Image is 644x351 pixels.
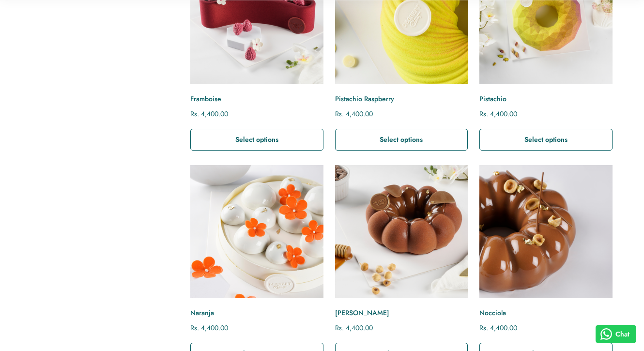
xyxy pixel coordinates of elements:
span: Select options [380,135,423,144]
a: Nocciola [479,165,613,298]
a: Pistachio Raspberry [335,94,468,104]
a: Pistachio [479,94,613,104]
button: Select options [190,129,323,151]
a: [PERSON_NAME] [335,308,468,318]
span: Rs. 4,400.00 [190,109,228,119]
a: Nocciola [479,308,613,318]
span: Select options [235,135,278,144]
button: Chat [596,325,637,343]
span: Rs. 4,400.00 [479,109,517,119]
span: Rs. 4,400.00 [479,323,517,333]
span: Rs. 4,400.00 [335,323,373,333]
button: Select options [335,129,468,151]
a: Naranja [190,165,323,298]
span: Rs. 4,400.00 [335,109,373,119]
span: Chat [615,329,629,339]
a: Framboise [190,94,323,104]
span: Rs. 4,400.00 [190,323,228,333]
span: Select options [524,135,567,144]
a: Nocciola Caramel [335,165,468,298]
button: Select options [479,129,613,151]
a: Naranja [190,308,323,318]
img: Nocciola Caramel [328,159,475,305]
